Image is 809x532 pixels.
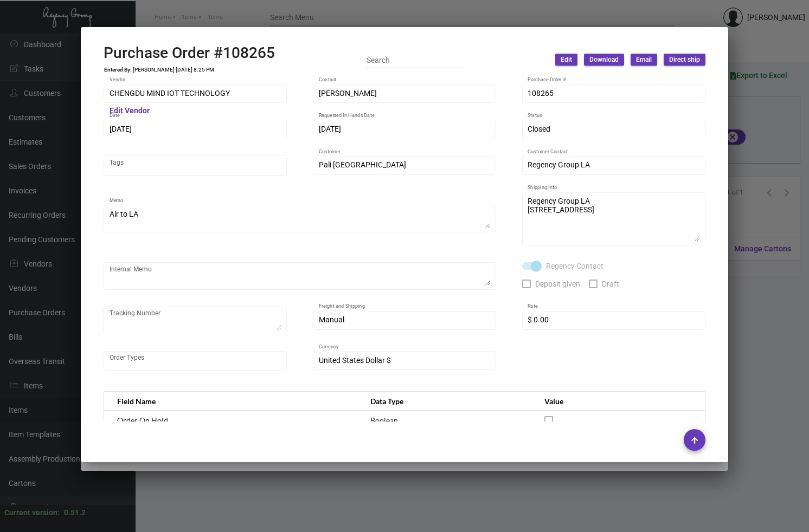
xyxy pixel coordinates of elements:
[117,416,168,425] span: Order On Hold
[64,507,86,518] div: 0.51.2
[631,54,657,66] button: Email
[546,259,603,273] span: Regency Contact
[104,67,132,73] td: Entered By:
[636,55,652,64] span: Email
[104,44,275,62] h2: Purchase Order #108265
[359,392,534,411] th: Data Type
[104,392,359,411] th: Field Name
[319,315,344,324] span: Manual
[528,125,550,133] span: Closed
[370,416,398,425] span: Boolean
[584,54,624,66] button: Download
[664,54,705,66] button: Direct ship
[534,392,705,411] th: Value
[602,277,619,290] span: Draft
[555,54,577,66] button: Edit
[561,55,572,64] span: Edit
[535,277,580,290] span: Deposit given
[4,507,60,518] div: Current version:
[589,55,619,64] span: Download
[110,107,150,115] mat-hint: Edit Vendor
[669,55,700,64] span: Direct ship
[132,67,215,73] td: [PERSON_NAME] [DATE] 8:25 PM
